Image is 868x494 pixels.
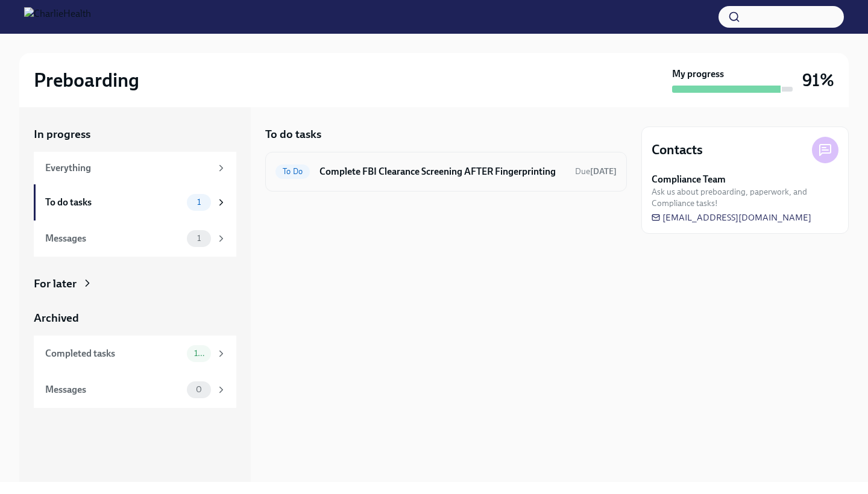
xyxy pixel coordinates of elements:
a: Archived [34,310,236,326]
a: For later [34,276,236,292]
div: Messages [45,383,182,396]
h5: To do tasks [265,127,321,142]
h3: 91% [802,69,834,91]
a: Messages1 [34,220,236,257]
span: 10 [187,349,211,358]
strong: [DATE] [590,166,617,177]
div: For later [34,276,77,292]
span: Due [575,166,617,177]
span: To Do [275,167,310,176]
img: CharlieHealth [24,7,91,27]
div: Completed tasks [45,347,182,360]
span: Ask us about preboarding, paperwork, and Compliance tasks! [652,186,838,209]
div: Everything [45,161,211,175]
a: Messages0 [34,372,236,408]
h6: Complete FBI Clearance Screening AFTER Fingerprinting [319,165,565,178]
div: Messages [45,232,182,245]
h2: Preboarding [34,68,139,92]
a: Everything [34,152,236,184]
span: 1 [190,234,208,243]
div: To do tasks [45,196,182,209]
h4: Contacts [652,141,703,159]
span: 1 [190,198,208,207]
a: In progress [34,127,236,142]
a: To do tasks1 [34,184,236,220]
a: Completed tasks10 [34,336,236,372]
span: August 16th, 2025 09:00 [575,166,617,177]
a: To DoComplete FBI Clearance Screening AFTER FingerprintingDue[DATE] [275,162,617,181]
strong: My progress [672,67,724,81]
strong: Compliance Team [652,173,726,186]
a: [EMAIL_ADDRESS][DOMAIN_NAME] [652,211,811,224]
span: 0 [189,385,209,394]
